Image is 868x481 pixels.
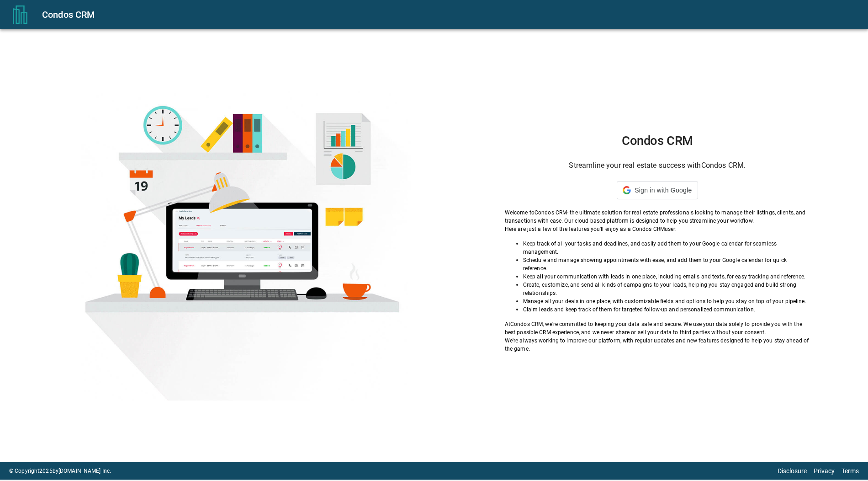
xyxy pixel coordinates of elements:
[814,467,835,475] a: Privacy
[635,187,692,194] span: Sign in with Google
[523,297,810,305] p: Manage all your deals in one place, with customizable fields and options to help you stay on top ...
[505,320,810,337] p: At Condos CRM , we're committed to keeping your data safe and secure. We use your data solely to ...
[58,468,111,474] a: [DOMAIN_NAME] Inc.
[505,225,810,233] p: Here are just a few of the features you'll enjoy as a Condos CRM user:
[505,337,810,353] p: We're always working to improve our platform, with regular updates and new features designed to h...
[617,181,698,199] div: Sign in with Google
[505,134,810,148] h1: Condos CRM
[842,467,859,475] a: Terms
[523,256,810,273] p: Schedule and manage showing appointments with ease, and add them to your Google calendar for quic...
[505,159,810,172] h6: Streamline your real estate success with Condos CRM .
[778,467,807,475] a: Disclosure
[523,281,810,297] p: Create, customize, and send all kinds of campaigns to your leads, helping you stay engaged and bu...
[523,273,810,281] p: Keep all your communication with leads in one place, including emails and texts, for easy trackin...
[523,240,810,256] p: Keep track of all your tasks and deadlines, and easily add them to your Google calendar for seaml...
[505,208,810,225] p: Welcome to Condos CRM - the ultimate solution for real estate professionals looking to manage the...
[9,467,111,475] p: © Copyright 2025 by
[523,305,810,314] p: Claim leads and keep track of them for targeted follow-up and personalized communication.
[42,7,857,22] div: Condos CRM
